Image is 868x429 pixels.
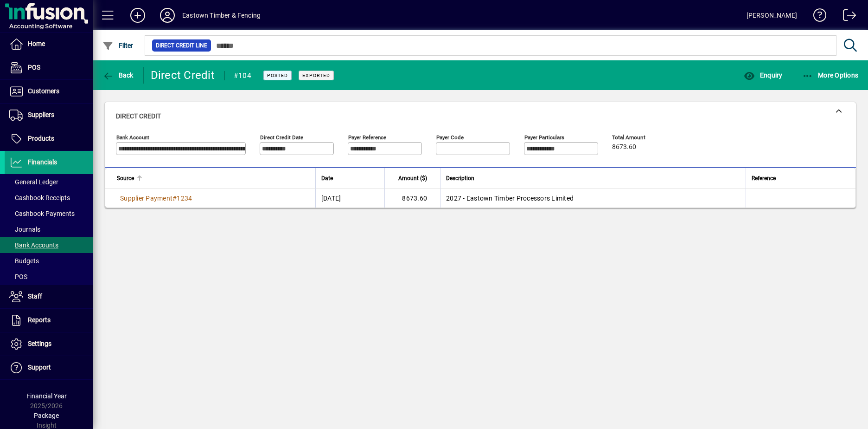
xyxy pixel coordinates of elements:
span: Direct Credit Line [156,41,207,50]
a: Logout [836,2,856,32]
span: Financial Year [26,392,67,400]
span: Cashbook Receipts [9,194,70,201]
span: Financials [28,158,57,166]
button: Back [100,67,136,84]
mat-label: Payer Reference [348,134,386,141]
a: Customers [5,80,93,103]
span: Support [28,364,51,371]
a: Products [5,127,93,150]
span: Budgets [9,257,39,265]
a: POS [5,269,93,285]
a: Supplier Payment#1234 [117,193,195,203]
a: POS [5,56,93,79]
div: Source [117,173,310,183]
td: 8673.60 [384,189,440,208]
a: General Ledger [5,174,93,190]
div: Eastown Timber & Fencing [182,8,261,23]
mat-label: Payer Particulars [524,134,564,141]
span: Bank Accounts [9,241,58,249]
mat-label: Payer Code [436,134,464,141]
mat-label: Direct Credit Date [260,134,303,141]
a: Staff [5,285,93,308]
span: POS [9,273,27,280]
span: Suppliers [28,111,54,118]
span: Exported [302,72,330,78]
span: 8673.60 [612,143,636,151]
a: Settings [5,332,93,356]
span: Cashbook Payments [9,210,75,217]
button: Add [123,7,153,24]
a: Budgets [5,253,93,269]
button: More Options [800,67,861,84]
span: POS [28,64,40,71]
div: Direct Credit [151,68,215,83]
button: Profile [153,7,182,24]
div: [PERSON_NAME] [747,8,797,23]
span: Filter [102,42,134,49]
a: Cashbook Payments [5,206,93,221]
a: Knowledge Base [806,2,827,32]
span: General Ledger [9,178,58,186]
a: Support [5,356,93,379]
span: More Options [802,71,859,79]
span: Posted [267,72,288,78]
mat-label: Bank Account [116,134,149,141]
div: Description [446,173,740,183]
span: Journals [9,226,40,233]
app-page-header-button: Back [93,67,144,84]
a: Reports [5,309,93,332]
button: Enquiry [741,67,785,84]
span: Source [117,173,134,183]
span: Home [28,40,45,47]
span: Back [102,71,134,79]
a: Journals [5,221,93,237]
span: Description [446,173,474,183]
div: Date [321,173,379,183]
a: Bank Accounts [5,237,93,253]
span: 1234 [177,195,192,202]
a: Cashbook Receipts [5,190,93,206]
span: Enquiry [744,71,782,79]
span: Customers [28,87,59,95]
button: Filter [100,37,136,54]
div: #104 [234,68,251,83]
div: Reference [752,173,844,183]
span: Reports [28,316,51,324]
span: Amount ($) [398,173,427,183]
span: Date [321,173,333,183]
span: Reference [752,173,776,183]
span: 2027 - Eastown Timber Processors Limited [446,195,574,202]
span: Products [28,135,54,142]
span: # [172,195,177,202]
a: Suppliers [5,104,93,127]
span: Staff [28,292,42,300]
span: Total Amount [612,135,668,141]
span: Package [34,412,59,419]
div: Amount ($) [390,173,435,183]
td: [DATE] [315,189,384,208]
a: Home [5,32,93,56]
span: Supplier Payment [120,195,172,202]
span: Settings [28,340,51,347]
